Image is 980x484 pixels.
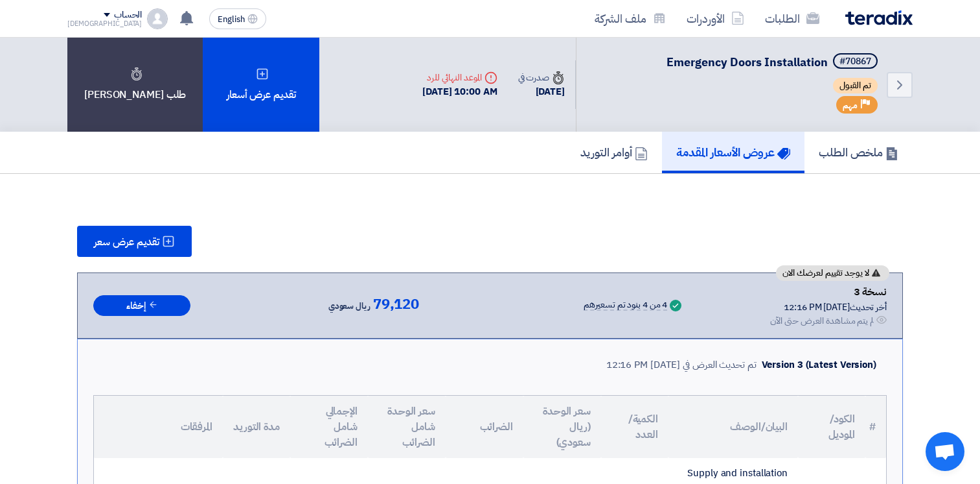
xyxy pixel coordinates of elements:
div: 4 من 4 بنود تم تسعيرهم [584,300,667,311]
th: مدة التوريد [223,396,290,458]
a: ملخص الطلب [804,132,913,173]
h5: ملخص الطلب [819,145,898,160]
div: [DATE] [518,84,565,99]
th: المرفقات [94,396,223,458]
th: سعر الوحدة شامل الضرائب [368,396,446,458]
span: Emergency Doors Installation [667,53,828,71]
img: profile_test.png [147,8,168,29]
span: English [218,15,245,24]
div: لم يتم مشاهدة العرض حتى الآن [770,314,874,328]
a: الأوردرات [676,3,755,34]
div: صدرت في [518,71,565,84]
h5: أوامر التوريد [580,145,648,160]
th: # [865,396,886,458]
div: تقديم عرض أسعار [203,38,319,132]
th: البيان/الوصف [668,396,798,458]
div: Open chat [926,432,964,471]
div: #70867 [839,57,871,66]
h5: Emergency Doors Installation [667,53,880,71]
button: إخفاء [93,295,190,317]
div: الموعد النهائي للرد [422,71,497,84]
a: عروض الأسعار المقدمة [662,132,804,173]
th: الضرائب [446,396,523,458]
span: مهم [843,99,858,112]
button: English [209,8,266,29]
span: تم القبول [833,78,878,93]
span: لا يوجد تقييم لعرضك الان [782,269,869,278]
div: [DEMOGRAPHIC_DATA] [67,20,142,27]
span: تقديم عرض سعر [94,237,159,247]
div: Version 3 (Latest Version) [762,357,876,372]
div: الحساب [114,10,142,21]
th: سعر الوحدة (ريال سعودي) [523,396,601,458]
th: الإجمالي شامل الضرائب [290,396,368,458]
button: تقديم عرض سعر [77,226,192,257]
a: الطلبات [755,3,830,34]
div: أخر تحديث [DATE] 12:16 PM [770,300,887,314]
a: أوامر التوريد [566,132,662,173]
th: الكود/الموديل [798,396,865,458]
a: ملف الشركة [584,3,676,34]
div: طلب [PERSON_NAME] [67,38,203,132]
th: الكمية/العدد [601,396,668,458]
span: ريال سعودي [328,298,370,314]
div: نسخة 3 [770,284,887,300]
div: تم تحديث العرض في [DATE] 12:16 PM [606,357,757,372]
div: [DATE] 10:00 AM [422,84,497,99]
h5: عروض الأسعار المقدمة [676,145,790,160]
img: Teradix logo [845,10,913,25]
span: 79,120 [373,296,419,312]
